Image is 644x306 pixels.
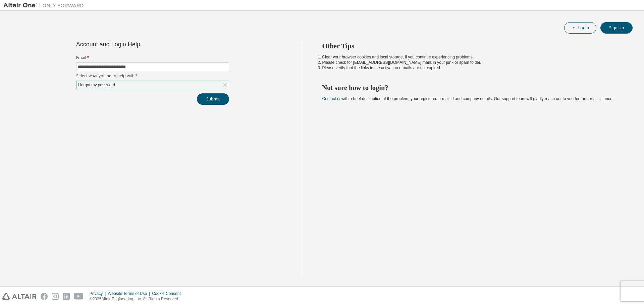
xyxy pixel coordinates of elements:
[322,83,621,92] h2: Not sure how to login?
[600,22,633,34] button: Sign Up
[108,291,152,296] div: Website Terms of Use
[74,293,84,300] img: youtube.svg
[322,54,621,60] li: Clear your browser cookies and local storage, if you continue experiencing problems.
[564,22,596,34] button: Login
[41,293,48,300] img: facebook.svg
[90,291,108,296] div: Privacy
[76,73,229,79] label: Select what you need help with
[77,81,116,89] div: I forgot my password
[76,81,229,89] div: I forgot my password
[197,93,229,105] button: Submit
[52,293,59,300] img: instagram.svg
[152,291,184,296] div: Cookie Consent
[76,42,199,47] div: Account and Login Help
[3,2,87,9] img: Altair One
[322,42,621,50] h2: Other Tips
[322,65,621,71] li: Please verify that the links in the activation e-mails are not expired.
[76,55,229,60] label: Email
[90,296,185,302] p: © 2025 Altair Engineering, Inc. All Rights Reserved.
[322,96,613,101] span: with a brief description of the problem, your registered e-mail id and company details. Our suppo...
[322,60,621,65] li: Please check for [EMAIL_ADDRESS][DOMAIN_NAME] mails in your junk or spam folder.
[2,293,37,300] img: altair_logo.svg
[322,96,341,101] a: Contact us
[63,293,70,300] img: linkedin.svg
